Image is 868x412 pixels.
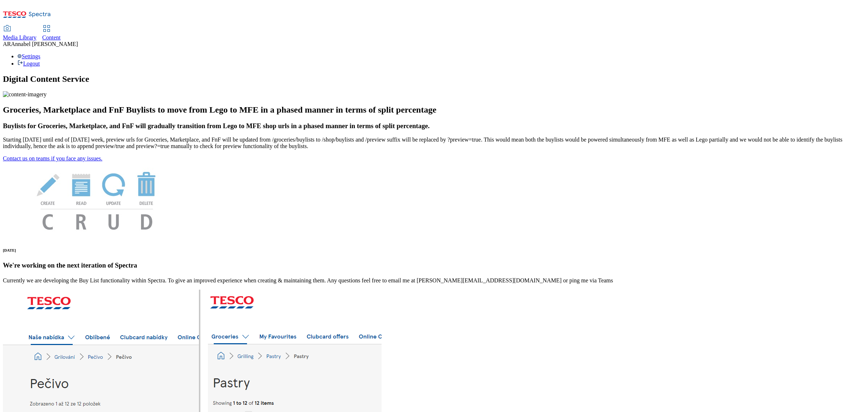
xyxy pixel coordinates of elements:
[3,261,865,269] h3: We're working on the next iteration of Spectra
[17,60,40,67] a: Logout
[3,136,865,150] p: Starting [DATE] until end of [DATE] week, preview urls for Groceries, Marketplace, and FnF will b...
[3,105,865,115] h2: Groceries, Marketplace and FnF Buylists to move from Lego to MFE in a phased manner in terms of s...
[3,162,191,237] img: News Image
[3,74,865,84] h1: Digital Content Service
[3,155,102,161] a: Contact us on teams if you face any issues.
[3,26,37,41] a: Media Library
[3,277,865,284] p: Currently we are developing the Buy List functionality within Spectra. To give an improved experi...
[3,248,865,252] h6: [DATE]
[17,53,41,59] a: Settings
[42,26,61,41] a: Content
[11,41,78,47] span: Annabel [PERSON_NAME]
[3,91,47,98] img: content-imagery
[3,122,865,130] h3: Buylists for Groceries, Marketplace, and FnF will gradually transition from Lego to MFE shop urls...
[3,41,11,47] span: AR
[3,34,37,41] span: Media Library
[42,34,61,41] span: Content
